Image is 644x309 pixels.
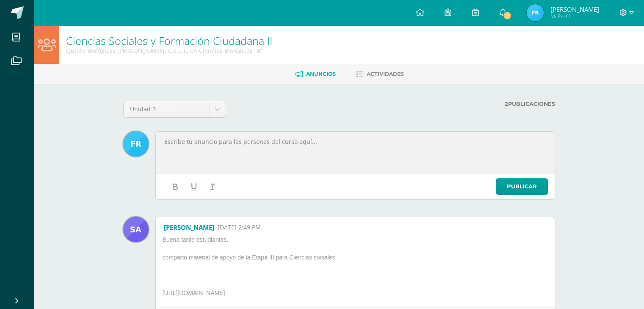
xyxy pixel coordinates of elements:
img: baa985483695bf1903b93923a3ee80af.png [123,217,149,242]
span: Actividades [367,71,404,77]
span: Anuncios [306,71,336,77]
h1: Ciencias Sociales y Formación Ciudadana II [66,35,272,47]
strong: 2 [504,101,508,107]
div: Quinto Biológicas Bach. C.C.L.L. en Ciencias Biológicas 'A' [66,47,272,55]
span: 2 [503,11,512,20]
a: Unidad 3 [124,101,226,117]
span: Unidad 3 [130,101,203,117]
img: 7281c172089ca8c1a86f55990b80a3ef.png [123,131,149,157]
a: Publicar [496,178,548,195]
p: [URL][DOMAIN_NAME] [159,289,354,300]
a: Actividades [356,67,404,81]
span: [DATE] 2:49 PM [218,223,261,232]
p: comparto material de apoyo de la Etapa III para Ciencias sociales [159,254,354,265]
span: [PERSON_NAME] [550,5,599,14]
a: [PERSON_NAME] [164,223,214,232]
a: Anuncios [295,67,336,81]
img: 68ba24b225891043b09fc5640df39309.png [527,4,544,21]
span: Mi Perfil [550,13,599,20]
p: Buena tarde estudiantes, [159,236,354,247]
label: Publicaciones [306,101,555,107]
a: Ciencias Sociales y Formación Ciudadana II [66,33,272,48]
